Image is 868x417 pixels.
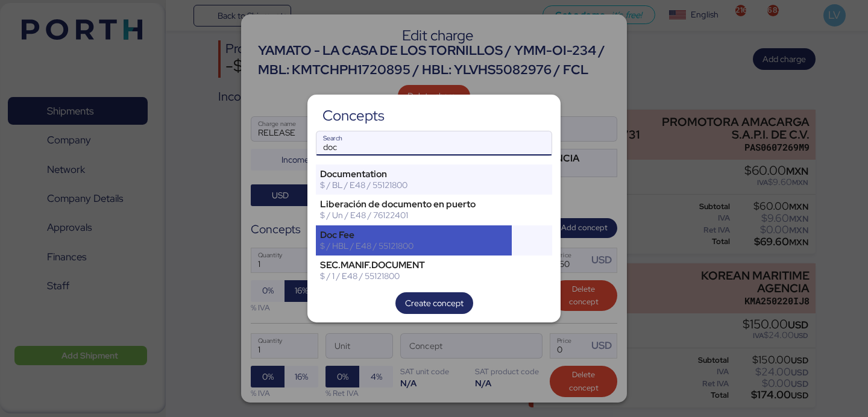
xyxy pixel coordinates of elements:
div: Liberación de documento en puerto [320,199,508,210]
div: $ / HBL / E48 / 55121800 [320,240,508,251]
div: $ / Un / E48 / 76122401 [320,210,508,221]
div: $ / 1 / E48 / 55121800 [320,271,508,281]
div: SEC.MANIF.DOCUMENT [320,260,508,271]
div: Concepts [322,110,385,121]
input: Search [316,131,552,155]
button: Create concept [395,292,473,314]
div: Documentation [320,169,508,180]
div: Doc Fee [320,230,508,240]
span: Create concept [405,296,464,310]
div: $ / BL / E48 / 55121800 [320,180,508,190]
